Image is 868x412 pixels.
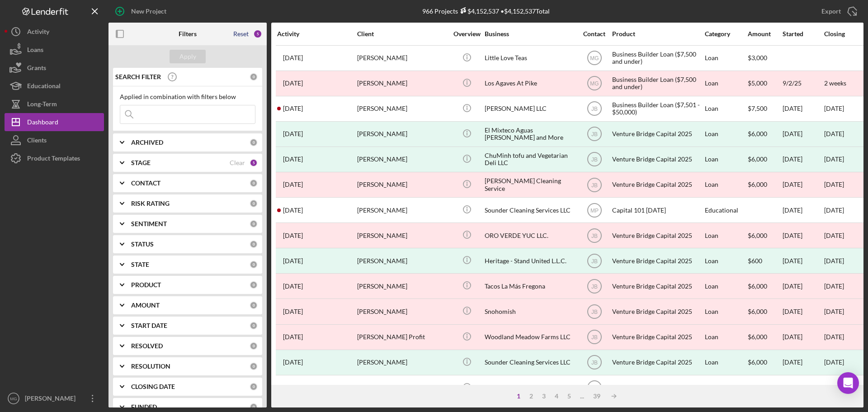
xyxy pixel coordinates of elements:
div: 0 [250,281,258,289]
div: [PERSON_NAME] [357,71,448,95]
b: RISK RATING [131,200,170,207]
div: Clients [27,131,47,152]
div: [PERSON_NAME] [357,198,448,222]
div: [DATE] [783,198,823,222]
div: 1 [512,393,525,400]
time: 2025-06-05 19:04 [283,384,303,391]
div: [PERSON_NAME] [357,46,448,70]
b: SEARCH FILTER [115,73,161,81]
div: ORO VERDE YUC LLC. [485,223,575,247]
div: Loan [705,122,747,146]
button: Grants [5,59,104,77]
div: Overview [450,30,484,38]
div: Loan [705,97,747,121]
text: JB [591,283,597,289]
div: $6,000 [748,223,782,247]
time: [DATE] [824,333,844,341]
div: [DATE] [783,173,823,197]
div: 0 [250,260,258,269]
div: 0 [250,220,258,228]
b: PRODUCT [131,281,161,289]
time: [DATE] [824,384,844,391]
b: SENTIMENT [131,220,167,227]
div: El Mixteco Aguas [PERSON_NAME] and More [485,122,575,146]
b: ARCHIVED [131,139,163,146]
div: Export [821,2,841,20]
button: Loans [5,41,104,59]
time: 2025-06-13 22:07 [283,359,303,366]
div: Loan [705,173,747,197]
time: [DATE] [824,104,844,112]
button: Long-Term [5,95,104,113]
div: Venture Bridge Capital 2025 [612,376,703,400]
div: Venture Bridge Capital 2025 [612,325,703,349]
text: JB [591,182,597,188]
time: [DATE] [824,308,844,315]
div: Client [357,30,448,38]
div: Venture Bridge Capital 2025 [612,173,703,197]
button: New Project [108,2,175,20]
div: 5 [563,393,576,400]
time: 2025-06-09 22:28 [283,333,303,341]
button: Clients [5,131,104,149]
b: Filters [179,30,197,38]
div: Product [612,30,703,38]
div: 3 [538,393,550,400]
b: CLOSING DATE [131,383,175,390]
div: Business Builder Loan ($7,500 and under) [612,71,703,95]
div: Loan [705,249,747,273]
b: FUNDED [131,403,157,411]
div: Apply [179,50,196,63]
b: START DATE [131,322,167,329]
div: Clear [230,159,245,166]
text: JB [591,131,597,137]
div: Activity [27,23,49,43]
b: STAGE [131,159,151,166]
div: Loan [705,350,747,374]
div: Amount [748,30,782,38]
div: 966 Projects • $4,152,537 Total [422,7,550,15]
time: [DATE] [824,282,844,290]
div: Educational [705,198,747,222]
text: JB [591,334,597,341]
time: [DATE] [824,206,844,214]
button: Apply [170,50,206,63]
button: Dashboard [5,113,104,131]
a: Educational [5,77,104,95]
div: [DATE] [783,299,823,323]
div: 0 [250,383,258,391]
time: [DATE] [824,180,844,188]
div: Little Love Teas [485,46,575,70]
div: Venture Bridge Capital 2025 [612,147,703,171]
div: [DATE] [824,156,844,163]
time: 2025-06-16 22:12 [283,130,303,137]
time: 2025-06-07 00:00 [283,283,303,290]
div: [DATE] [824,359,844,366]
div: 0 [250,199,258,208]
div: [DATE] [783,325,823,349]
div: Tacos La Más Fregona [485,274,575,298]
div: 39 [589,393,605,400]
a: Product Templates [5,149,104,167]
div: 0 [250,73,258,81]
div: [DATE] [783,249,823,273]
time: 2025-09-22 20:34 [283,54,303,62]
div: 0 [250,362,258,370]
div: Business Builder Loan ($7,500 and under) [612,46,703,70]
a: Activity [5,23,104,41]
div: 9/2/25 [783,71,823,95]
time: 2025-06-06 21:41 [283,308,303,315]
div: $6,000 [748,274,782,298]
div: Loans [27,41,43,61]
div: 0 [250,138,258,147]
div: [PERSON_NAME] [357,223,448,247]
div: Loan [705,46,747,70]
div: Loan [705,71,747,95]
div: 5 [250,159,258,167]
div: Venture Bridge Capital 2025 [612,249,703,273]
time: 2025-09-02 17:19 [283,105,303,112]
text: MP [590,207,599,213]
div: Started [783,30,823,38]
div: [PERSON_NAME] [357,299,448,323]
div: Sounder Cleaning Services LLC [485,198,575,222]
